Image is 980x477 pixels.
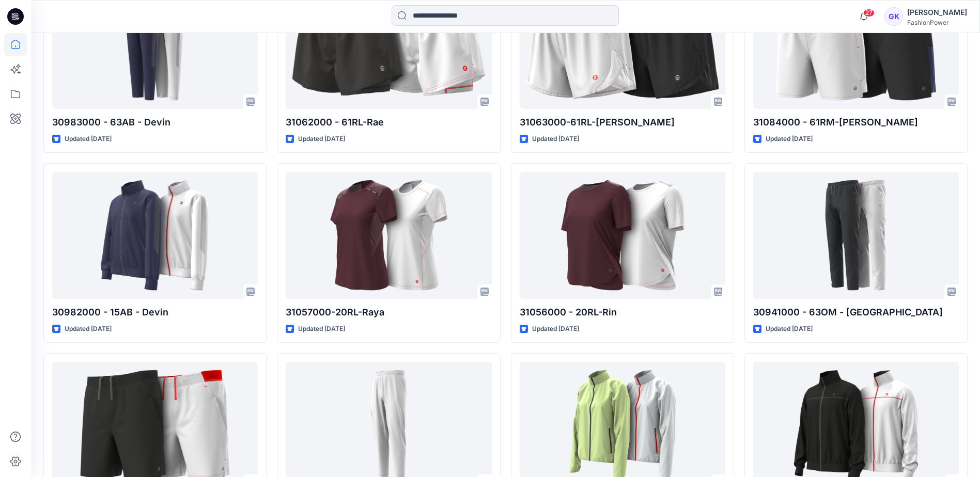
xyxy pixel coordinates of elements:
[298,324,345,335] p: Updated [DATE]
[753,115,959,130] p: 31084000 - 61RM-[PERSON_NAME]
[520,172,725,298] a: 31056000 - 20RL-Rin
[532,134,579,145] p: Updated [DATE]
[286,115,491,130] p: 31062000 - 61RL-Rae
[884,7,903,26] div: GK
[907,19,967,26] div: FashionPower
[52,172,258,298] a: 30982000 - 15AB - Devin
[520,115,725,130] p: 31063000-61RL-[PERSON_NAME]
[532,324,579,335] p: Updated [DATE]
[298,134,345,145] p: Updated [DATE]
[52,305,258,320] p: 30982000 - 15AB - Devin
[52,115,258,130] p: 30983000 - 63AB - Devin
[65,134,112,145] p: Updated [DATE]
[753,305,959,320] p: 30941000 - 63OM - [GEOGRAPHIC_DATA]
[863,9,875,17] span: 27
[286,305,491,320] p: 31057000-20RL-Raya
[907,6,967,19] div: [PERSON_NAME]
[520,305,725,320] p: 31056000 - 20RL-Rin
[65,324,112,335] p: Updated [DATE]
[766,134,813,145] p: Updated [DATE]
[753,172,959,298] a: 30941000 - 63OM - Nixton
[766,324,813,335] p: Updated [DATE]
[286,172,491,298] a: 31057000-20RL-Raya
